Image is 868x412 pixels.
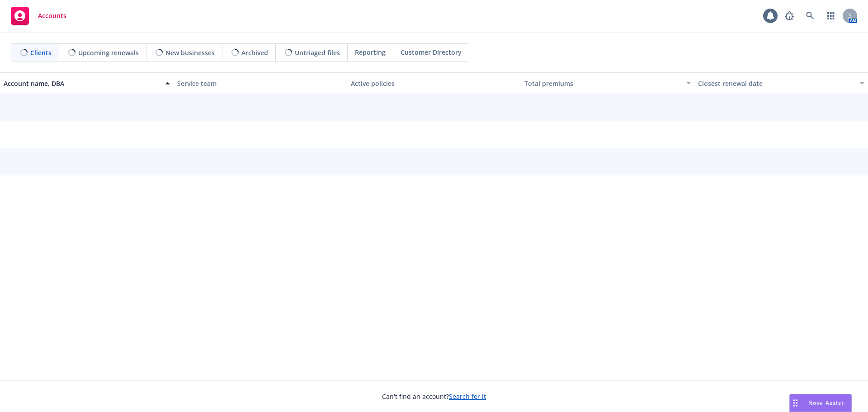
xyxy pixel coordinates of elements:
div: Service team [177,79,344,88]
span: Upcoming renewals [78,48,139,57]
span: Reporting [355,47,386,57]
div: Total premiums [524,79,681,88]
span: Accounts [38,12,66,19]
div: Drag to move [790,394,801,412]
button: Active policies [347,72,521,94]
span: Nova Assist [808,399,844,407]
a: Accounts [7,3,70,28]
span: Untriaged files [295,48,340,57]
button: Nova Assist [789,394,852,412]
span: Clients [30,48,52,57]
button: Service team [174,72,347,94]
a: Search [801,7,819,25]
div: Active policies [351,79,517,88]
button: Total premiums [521,72,694,94]
span: Can't find an account? [382,392,486,401]
a: Switch app [822,7,840,25]
a: Search for it [449,392,486,401]
div: Account name, DBA [4,79,160,88]
span: New businesses [165,48,215,57]
div: Closest renewal date [698,79,854,88]
span: Archived [241,48,268,57]
a: Report a Bug [780,7,798,25]
button: Closest renewal date [694,72,868,94]
span: Customer Directory [401,47,462,57]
